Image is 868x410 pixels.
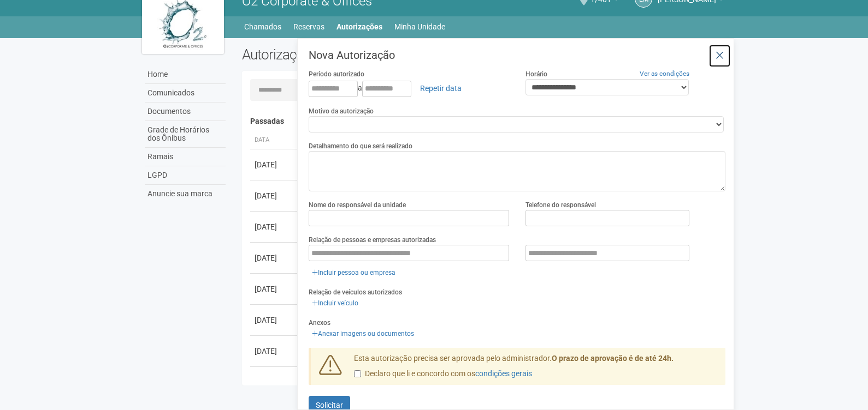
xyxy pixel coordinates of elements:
[255,159,295,170] div: [DATE]
[309,267,399,279] a: Incluir pessoa ou empresa
[309,200,406,210] label: Nome do responsável da unidade
[293,19,324,34] a: Reservas
[309,297,362,309] a: Incluir veículo
[309,50,725,61] h3: Nova Autorização
[250,131,299,149] th: Data
[244,19,281,34] a: Chamados
[309,141,412,151] label: Detalhamento do que será realizado
[394,19,445,34] a: Minha Unidade
[309,106,374,116] label: Motivo da autorização
[255,252,295,263] div: [DATE]
[255,377,295,388] div: [DATE]
[309,318,330,328] label: Anexos
[475,369,532,378] a: condições gerais
[309,79,509,98] div: a
[413,79,469,98] a: Repetir data
[525,69,547,79] label: Horário
[145,121,226,148] a: Grade de Horários dos Ônibus
[552,354,674,363] strong: O prazo de aprovação é de até 24h.
[309,235,436,245] label: Relação de pessoas e empresas autorizadas
[525,200,596,210] label: Telefone do responsável
[255,284,295,294] div: [DATE]
[250,117,718,125] h4: Passadas
[309,287,402,297] label: Relação de veículos autorizados
[309,69,364,79] label: Período autorizado
[346,353,726,385] div: Esta autorização precisa ser aprovada pelo administrador.
[255,221,295,232] div: [DATE]
[145,148,226,166] a: Ramais
[640,70,689,77] a: Ver as condições
[316,401,343,409] span: Solicitar
[255,190,295,201] div: [DATE]
[242,46,476,63] h2: Autorizações
[145,166,226,185] a: LGPD
[255,315,295,325] div: [DATE]
[145,185,226,203] a: Anuncie sua marca
[336,19,382,34] a: Autorizações
[255,346,295,357] div: [DATE]
[354,370,361,377] input: Declaro que li e concordo com oscondições gerais
[145,84,226,102] a: Comunicados
[145,102,226,121] a: Documentos
[309,328,417,340] a: Anexar imagens ou documentos
[354,369,532,379] label: Declaro que li e concordo com os
[145,65,226,84] a: Home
